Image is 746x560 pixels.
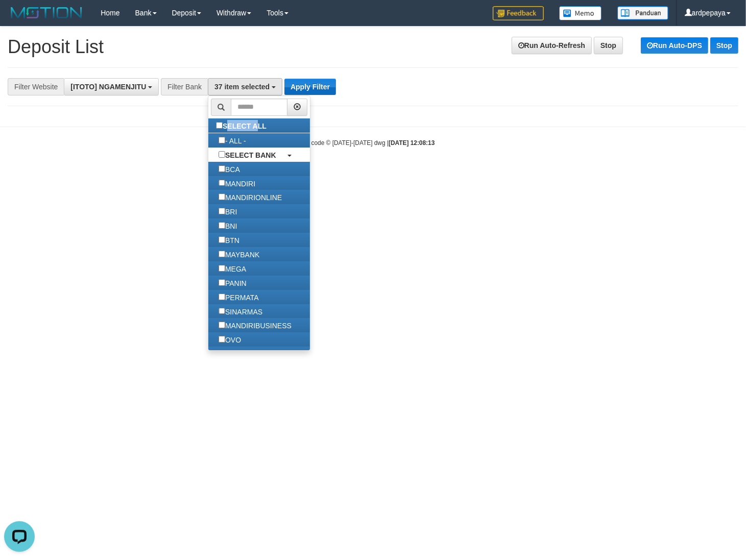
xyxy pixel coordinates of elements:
strong: [DATE] 12:08:13 [389,139,435,147]
input: MANDIRIONLINE [219,193,225,200]
input: BTN [219,236,225,243]
label: - ALL - [208,133,256,148]
input: MANDIRI [219,180,225,186]
input: OVO [219,336,225,343]
h1: Deposit List [8,37,738,57]
input: MANDIRIBUSINESS [219,322,225,328]
input: BRI [219,208,225,214]
label: BCA [208,162,250,176]
button: Apply Filter [284,79,336,95]
label: SELECT ALL [208,118,277,133]
img: Button%20Memo.svg [559,6,602,20]
input: BNI [219,222,225,229]
a: Run Auto-DPS [641,37,708,54]
a: Stop [710,37,738,54]
label: MAYBANK [208,247,270,261]
span: [ITOTO] NGAMENJITU [70,83,146,91]
label: MANDIRIONLINE [208,190,292,204]
button: 37 item selected [208,78,282,95]
input: MEGA [219,265,225,272]
span: 37 item selected [214,83,270,91]
input: - ALL - [219,137,225,143]
small: code © [DATE]-[DATE] dwg | [311,139,435,147]
label: PANIN [208,276,257,290]
label: BRI [208,204,247,218]
label: BNI [208,218,247,233]
a: Run Auto-Refresh [512,37,592,54]
input: MAYBANK [219,251,225,257]
div: Filter Bank [161,78,208,95]
img: MOTION_logo.png [8,5,85,20]
input: SINARMAS [219,308,225,314]
label: OVO [208,332,251,347]
label: GOPAY [208,347,260,361]
input: PANIN [219,279,225,286]
input: SELECT ALL [216,122,223,129]
input: SELECT BANK [219,151,225,158]
input: BCA [219,165,225,172]
b: SELECT BANK [225,151,276,159]
img: Feedback.jpg [493,6,544,20]
input: PERMATA [219,294,225,300]
label: MANDIRIBUSINESS [208,318,302,332]
div: Filter Website [8,78,64,95]
label: BTN [208,233,250,247]
button: Open LiveChat chat widget [4,4,35,35]
a: SELECT BANK [208,148,310,162]
label: MEGA [208,261,256,276]
label: SINARMAS [208,304,273,319]
button: [ITOTO] NGAMENJITU [64,78,159,95]
label: MANDIRI [208,176,266,190]
a: Stop [594,37,623,54]
label: PERMATA [208,290,269,304]
img: panduan.png [617,6,668,20]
